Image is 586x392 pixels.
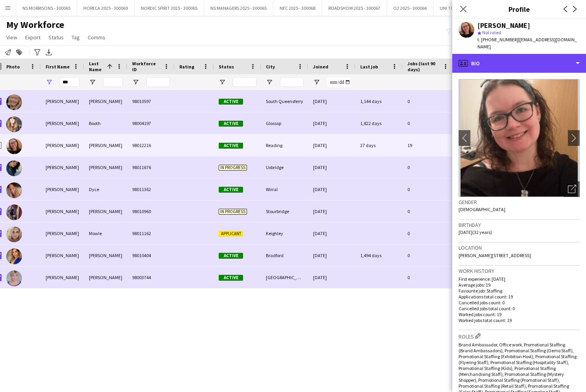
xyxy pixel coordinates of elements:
span: [DEMOGRAPHIC_DATA] [459,206,505,212]
div: 19 [403,134,454,156]
span: Active [219,99,243,105]
img: Amy Duffy [6,160,22,176]
div: [PERSON_NAME] [41,134,84,156]
span: Rating [179,64,194,70]
span: In progress [219,209,247,215]
div: 0 [403,112,454,134]
div: [PERSON_NAME] [84,267,127,288]
div: 1,494 days [356,245,403,266]
div: 98010597 [127,90,175,112]
div: [PERSON_NAME] [41,245,84,266]
span: Last Name [89,61,104,72]
span: Active [219,121,243,127]
div: [DATE] [308,134,356,156]
div: [DATE] [308,112,356,134]
div: Bradford [261,245,308,266]
span: Workforce ID [132,61,160,72]
a: Status [45,32,67,42]
span: Jobs (last 90 days) [407,61,440,72]
a: Export [22,32,44,42]
div: 98011362 [127,179,175,200]
img: Amy Booth [6,116,22,132]
div: 0 [403,245,454,266]
div: 98003744 [127,267,175,288]
div: Reading [261,134,308,156]
p: Worked jobs count: 19 [459,311,580,317]
div: Glossop [261,112,308,134]
div: Mowle [84,223,127,244]
p: Worked jobs total count: 19 [459,317,580,323]
button: NS MORRISONS - 300065 [16,0,77,16]
input: Workforce ID Filter Input [146,77,170,87]
div: [PERSON_NAME] [84,134,127,156]
h3: Profile [452,4,586,14]
div: Keighley [261,223,308,244]
a: Tag [68,32,83,42]
button: UNI TOUR - 300067 [433,0,484,16]
button: Open Filter Menu [46,79,53,86]
p: Average jobs: 19 [459,282,580,288]
div: [DATE] [308,179,356,200]
span: Tag [72,34,80,41]
div: 1,144 days [356,90,403,112]
div: Stourbridge [261,201,308,222]
div: 98011676 [127,156,175,178]
div: [PERSON_NAME] [41,112,84,134]
div: 0 [403,267,454,288]
button: NORDIC SPIRIT 2025 - 300065 [135,0,204,16]
p: Cancelled jobs total count: 0 [459,306,580,311]
span: Applicant [219,231,243,237]
div: 27 days [356,134,403,156]
span: Photo [6,64,20,70]
span: Last job [360,64,378,70]
span: Active [219,253,243,259]
div: [PERSON_NAME] [41,156,84,178]
app-action-btn: Export XLSX [44,48,53,57]
span: t. [PHONE_NUMBER] [477,37,518,42]
img: Amy Qureshi [6,248,22,264]
h3: Location [459,244,580,251]
span: Comms [88,34,105,41]
button: NS MANAGERS 2025 - 300065 [204,0,273,16]
img: Amy Jenkinson [6,204,22,220]
div: [PERSON_NAME] [84,201,127,222]
img: Amy Spencer [6,271,22,286]
div: Wirral [261,179,308,200]
div: Bio [452,54,586,73]
span: Status [219,64,234,70]
p: First experience: [DATE] [459,276,580,282]
span: Active [219,275,243,281]
span: Status [48,34,64,41]
div: [PERSON_NAME] [41,223,84,244]
span: [PERSON_NAME][STREET_ADDRESS] [459,252,531,258]
div: 98004197 [127,112,175,134]
div: [DATE] [308,245,356,266]
div: 98012216 [127,134,175,156]
img: Amy Mowle [6,226,22,242]
app-action-btn: Notify workforce [3,48,13,57]
button: Open Filter Menu [219,79,226,86]
div: Booth [84,112,127,134]
div: Uxbridge [261,156,308,178]
span: | [EMAIL_ADDRESS][DOMAIN_NAME] [477,37,577,50]
div: 98011162 [127,223,175,244]
div: 98010960 [127,201,175,222]
img: Amy Dyce [6,182,22,198]
button: NEC 2025 - 300068 [273,0,322,16]
h3: Gender [459,199,580,206]
span: Active [219,143,243,149]
p: Favourite job: Staffing [459,288,580,294]
span: View [6,34,17,41]
div: 0 [403,156,454,178]
button: Open Filter Menu [266,79,273,86]
div: 0 [403,223,454,244]
div: 98010404 [127,245,175,266]
div: [GEOGRAPHIC_DATA] [261,267,308,288]
button: ROADSHOW 2025 - 300067 [322,0,387,16]
div: [PERSON_NAME] [477,22,530,29]
p: Applications total count: 19 [459,294,580,300]
div: [PERSON_NAME] [84,156,127,178]
div: [DATE] [308,156,356,178]
h3: Work history [459,267,580,274]
img: Amy Colburn [6,138,22,154]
